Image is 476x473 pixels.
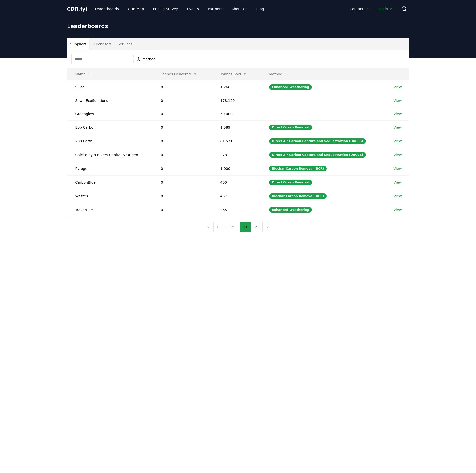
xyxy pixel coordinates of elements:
[394,98,402,103] a: View
[269,193,327,199] div: Biochar Carbon Removal (BCR)
[67,134,153,148] td: 280 Earth
[212,162,261,175] td: 1,000
[67,189,153,203] td: WasteX
[212,80,261,94] td: 1,266
[67,22,409,30] h1: Leaderboards
[67,80,153,94] td: Silica
[67,120,153,134] td: Ebb Carbon
[264,222,272,232] button: next page
[153,120,212,134] td: 0
[252,222,263,232] button: 22
[269,138,366,144] div: Direct Air Carbon Capture and Sequestration (DACCS)
[213,222,222,232] button: 1
[204,4,226,13] a: Partners
[269,207,312,213] div: Enhanced Weathering
[71,69,96,79] button: Name
[269,125,312,130] div: Direct Ocean Removal
[89,38,115,50] button: Purchasers
[223,224,227,230] li: ...
[346,4,372,13] a: Contact us
[212,203,261,217] td: 365
[394,207,402,212] a: View
[394,85,402,90] a: View
[394,139,402,144] a: View
[373,4,397,13] a: Log in
[394,166,402,171] a: View
[240,222,251,232] button: 21
[212,107,261,120] td: 50,000
[153,148,212,162] td: 0
[346,4,397,13] nav: Main
[67,203,153,217] td: Travertine
[153,134,212,148] td: 0
[153,94,212,107] td: 0
[67,6,87,12] span: CDR fyi
[153,107,212,120] td: 0
[269,166,327,171] div: Biochar Carbon Removal (BCR)
[183,4,203,13] a: Events
[149,4,182,13] a: Pricing Survey
[212,189,261,203] td: 467
[228,222,239,232] button: 20
[394,111,402,116] a: View
[377,6,393,11] span: Log in
[394,152,402,157] a: View
[67,148,153,162] td: Calcite by 8 Rivers Capital & Origen
[153,80,212,94] td: 0
[269,152,366,158] div: Direct Air Carbon Capture and Sequestration (DACCS)
[252,4,268,13] a: Blog
[153,203,212,217] td: 0
[67,5,87,12] a: CDR.fyi
[115,38,135,50] button: Services
[394,125,402,130] a: View
[91,4,268,13] nav: Main
[227,4,251,13] a: About Us
[212,148,261,162] td: 278
[67,38,90,50] button: Suppliers
[265,69,292,79] button: Method
[91,4,123,13] a: Leaderboards
[67,94,153,107] td: Sawa EcoSolutions
[133,55,159,63] button: Method
[394,194,402,199] a: View
[67,107,153,120] td: Greenglow
[269,84,312,90] div: Enhanced Weathering
[67,175,153,189] td: CarbonBlue
[153,175,212,189] td: 0
[78,6,80,12] span: .
[216,69,251,79] button: Tonnes Sold
[153,162,212,175] td: 0
[394,180,402,185] a: View
[269,180,312,185] div: Direct Ocean Removal
[153,189,212,203] td: 0
[157,69,201,79] button: Tonnes Delivered
[212,134,261,148] td: 61,571
[212,175,261,189] td: 400
[124,4,148,13] a: CDR Map
[212,94,261,107] td: 178,129
[204,222,212,232] button: previous page
[67,162,153,175] td: Pyrogen
[212,120,261,134] td: 1,589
